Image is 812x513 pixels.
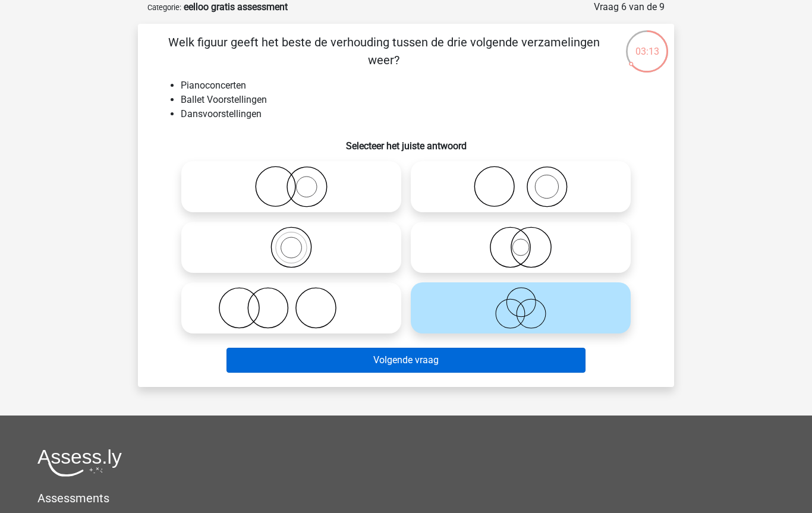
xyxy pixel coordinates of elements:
[37,449,122,477] img: Assessly logo
[226,348,586,373] button: Volgende vraag
[625,29,669,59] div: 03:13
[147,3,181,12] small: Categorie:
[181,93,655,107] li: Ballet Voorstellingen
[184,1,288,12] strong: eelloo gratis assessment
[157,33,610,69] p: Welk figuur geeft het beste de verhouding tussen de drie volgende verzamelingen weer?
[181,107,655,121] li: Dansvoorstellingen
[181,78,655,93] li: Pianoconcerten
[157,131,655,152] h6: Selecteer het juiste antwoord
[37,491,775,505] h5: Assessments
